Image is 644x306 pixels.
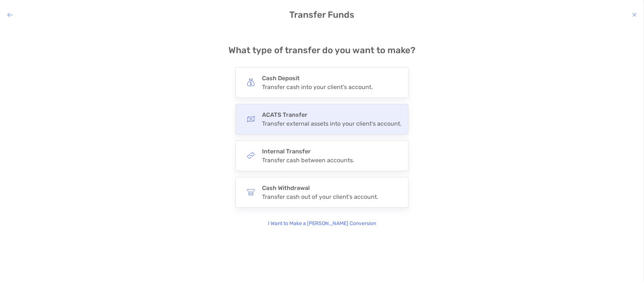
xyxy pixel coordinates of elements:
img: button icon [247,78,255,86]
h4: ACATS Transfer [262,111,402,118]
p: I Want to Make a [PERSON_NAME] Conversion [268,220,376,228]
div: Transfer external assets into your client's account. [262,120,402,127]
div: Transfer cash out of your client's account. [262,193,378,200]
h4: Cash Deposit [262,75,373,82]
img: button icon [247,188,255,196]
h4: Internal Transfer [262,148,354,155]
img: button icon [247,115,255,123]
div: Transfer cash into your client's account. [262,84,373,91]
h4: Cash Withdrawal [262,184,378,191]
h4: What type of transfer do you want to make? [228,45,416,55]
img: button icon [247,152,255,160]
div: Transfer cash between accounts. [262,157,354,164]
